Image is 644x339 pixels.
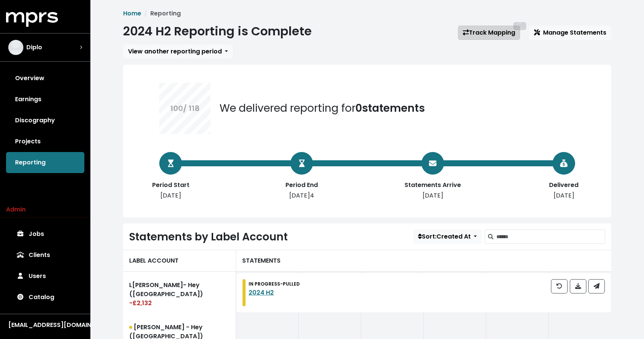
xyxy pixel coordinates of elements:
[129,299,230,308] div: -£2,132
[129,231,288,243] h2: Statements by Label Account
[249,281,300,287] small: IN PROGRESS - PULLED
[458,26,520,40] a: Track Mapping
[123,24,312,38] h1: 2024 H2 Reporting is Complete
[8,321,82,330] div: [EMAIL_ADDRESS][DOMAIN_NAME]
[123,44,233,59] button: View another reporting period
[6,68,84,89] a: Overview
[534,28,606,37] span: Manage Statements
[534,181,594,190] div: Delivered
[140,191,201,200] div: [DATE]
[6,223,84,245] a: Jobs
[6,287,84,308] a: Catalog
[123,272,236,314] a: L[PERSON_NAME]- Hey ([GEOGRAPHIC_DATA])-£2,132
[123,250,236,272] div: LABEL ACCOUNT
[236,250,611,272] div: STATEMENTS
[534,191,594,200] div: [DATE]
[272,191,332,200] div: [DATE]4
[403,181,463,190] div: Statements Arrive
[6,15,58,23] a: mprs logo
[6,266,84,287] a: Users
[418,232,471,241] span: Sort: Created At
[128,47,222,56] span: View another reporting period
[26,43,42,52] span: Diplo
[141,9,181,18] li: Reporting
[496,230,605,244] input: Search label accounts
[140,181,201,190] div: Period Start
[123,9,611,18] nav: breadcrumb
[6,89,84,110] a: Earnings
[356,101,425,116] b: 0 statements
[249,288,274,297] a: 2024 H2
[403,191,463,200] div: [DATE]
[123,9,141,18] a: Home
[413,230,482,244] button: Sort:Created At
[272,181,332,190] div: Period End
[220,100,425,116] div: We delivered reporting for
[6,131,84,152] a: Projects
[6,245,84,266] a: Clients
[6,110,84,131] a: Discography
[529,26,611,40] button: Manage Statements
[6,320,84,330] button: [EMAIL_ADDRESS][DOMAIN_NAME]
[8,40,23,55] img: The selected account / producer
